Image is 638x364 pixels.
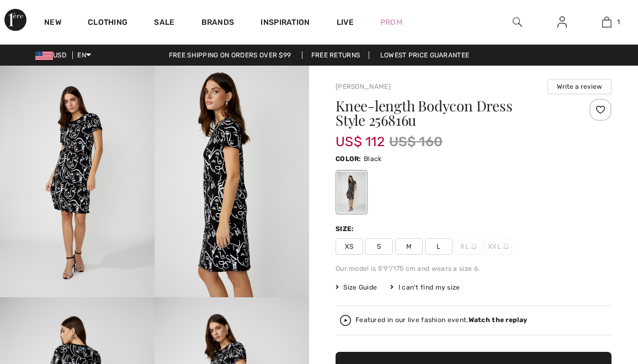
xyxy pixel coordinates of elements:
strong: Watch the replay [469,316,528,324]
a: Prom [380,17,402,28]
span: Inspiration [260,18,310,29]
div: Featured in our live fashion event. [355,317,527,324]
div: Size: [336,224,357,234]
iframe: Opens a widget where you can find more information [567,281,627,309]
a: New [44,18,61,29]
span: USD [35,51,71,59]
a: Free shipping on orders over $99 [160,51,300,59]
img: My Bag [602,15,612,29]
a: [PERSON_NAME] [336,83,391,90]
span: US$ 160 [389,132,443,152]
img: Knee-Length Bodycon Dress Style 256816U. 2 [155,66,309,297]
span: XXL [485,238,512,255]
span: Size Guide [336,282,377,292]
a: 1 [585,15,629,29]
span: L [425,238,453,255]
button: Write a review [547,79,612,94]
span: M [395,238,423,255]
div: Black [337,172,366,213]
img: My Info [557,15,567,29]
img: ring-m.svg [503,244,509,249]
a: Sale [154,18,174,29]
a: Live [337,17,354,28]
img: ring-m.svg [471,244,477,249]
a: Lowest Price Guarantee [371,51,478,59]
img: Watch the replay [340,315,351,326]
span: US$ 112 [336,123,385,149]
span: EN [77,51,91,59]
span: XL [455,238,482,255]
div: Our model is 5'9"/175 cm and wears a size 6. [336,264,612,274]
a: Brands [201,18,235,29]
h1: Knee-length Bodycon Dress Style 256816u [336,99,566,127]
span: S [365,238,393,255]
img: search the website [513,15,522,29]
img: 1ère Avenue [4,9,26,31]
a: Free Returns [302,51,370,59]
span: Black [364,155,382,163]
span: Color: [336,155,361,163]
a: Clothing [88,18,127,29]
a: Sign In [549,15,576,29]
span: XS [336,238,363,255]
img: US Dollar [35,51,53,60]
span: 1 [617,17,620,27]
div: I can't find my size [390,282,460,292]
